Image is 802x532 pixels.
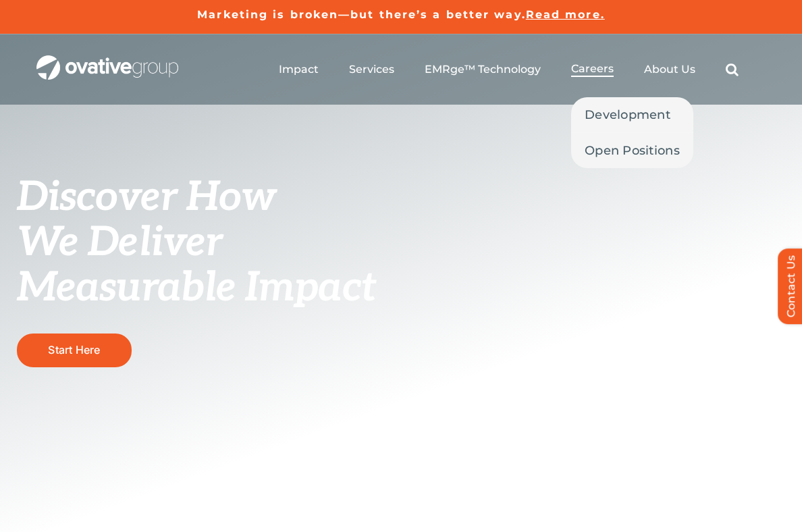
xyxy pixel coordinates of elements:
[17,219,376,313] span: We Deliver Measurable Impact
[571,133,693,168] a: Open Positions
[279,63,319,76] a: Impact
[585,105,670,124] span: Development
[36,54,178,67] a: OG_Full_horizontal_WHT
[726,63,739,76] a: Search
[279,48,739,91] nav: Menu
[571,97,693,132] a: Development
[425,63,541,76] a: EMRge™ Technology
[644,63,695,76] a: About Us
[17,174,276,222] span: Discover How
[349,63,394,76] a: Services
[526,8,605,21] a: Read more.
[571,62,614,76] span: Careers
[197,8,526,21] a: Marketing is broken—but there’s a better way.
[17,334,132,367] a: Start Here
[585,141,680,160] span: Open Positions
[48,343,100,356] span: Start Here
[571,62,614,77] a: Careers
